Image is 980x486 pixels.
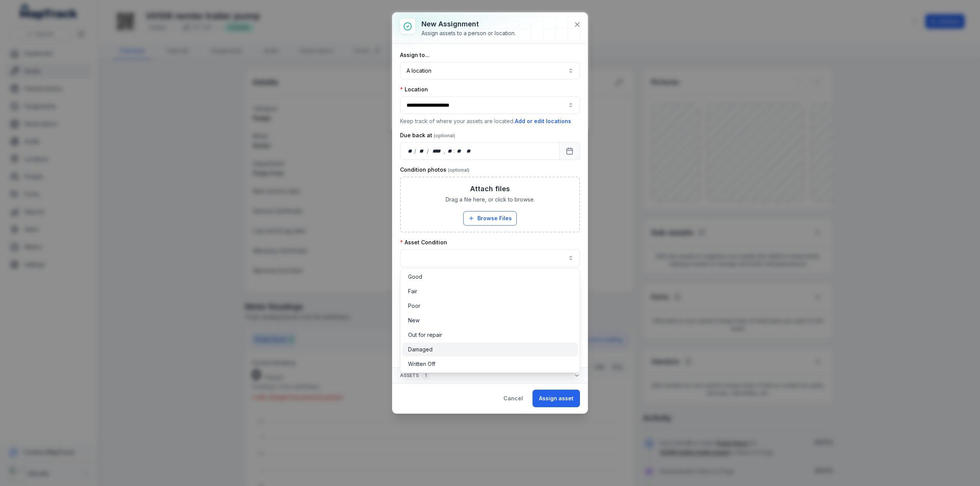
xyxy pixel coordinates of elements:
[408,302,420,310] span: Poor
[408,317,420,324] span: New
[408,346,433,353] span: Damaged
[408,331,442,339] span: Out for repair
[408,288,417,295] span: Fair
[408,273,422,281] span: Good
[408,360,435,368] span: Written Off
